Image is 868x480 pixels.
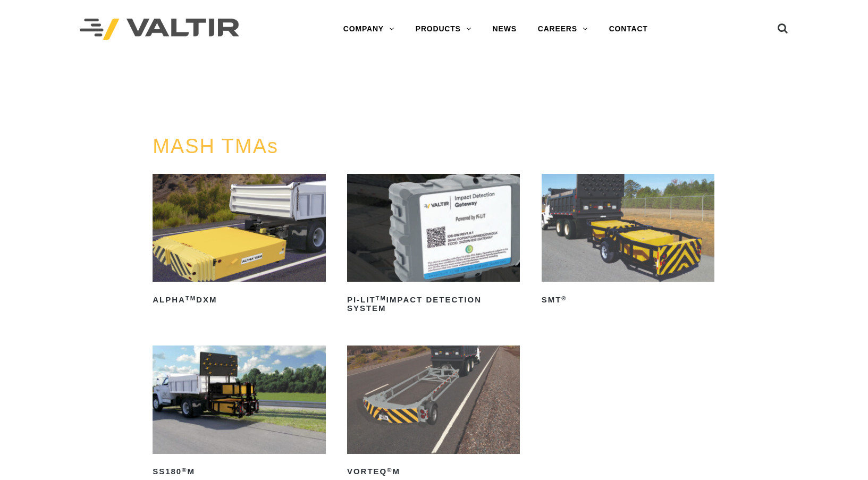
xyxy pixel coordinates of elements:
sup: ® [561,295,567,301]
h2: ALPHA DXM [153,291,326,308]
a: SMT® [542,174,715,308]
h2: SMT [542,291,715,308]
a: CAREERS [527,19,599,40]
a: VORTEQ®M [347,346,520,480]
sup: TM [376,295,386,301]
a: MASH TMAs [153,135,279,157]
sup: TM [186,295,196,301]
a: SS180®M [153,346,326,480]
a: COMPANY [333,19,405,40]
sup: ® [387,467,392,473]
a: ALPHATMDXM [153,174,326,308]
a: CONTACT [599,19,659,40]
sup: ® [182,467,187,473]
a: NEWS [482,19,527,40]
a: PI-LITTMImpact Detection System [347,174,520,317]
a: PRODUCTS [405,19,482,40]
h2: PI-LIT Impact Detection System [347,291,520,317]
img: Valtir [80,19,239,40]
